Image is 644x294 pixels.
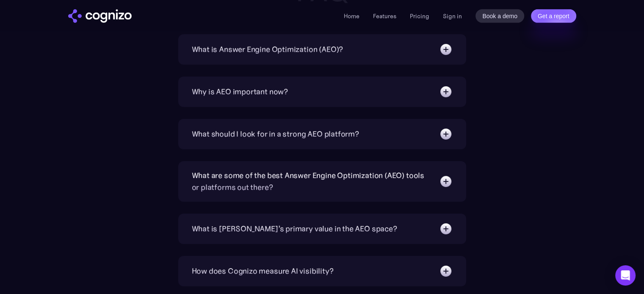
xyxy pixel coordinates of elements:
a: Sign in [443,11,462,21]
img: cognizo logo [68,9,132,23]
a: Pricing [410,12,429,20]
a: Home [344,12,359,20]
a: Get a report [531,9,576,23]
a: Book a demo [475,9,524,23]
a: home [68,9,132,23]
div: What is Answer Engine Optimization (AEO)? [192,44,343,55]
div: Open Intercom Messenger [615,265,636,286]
div: What should I look for in a strong AEO platform? [192,128,359,140]
div: How does Cognizo measure AI visibility? [192,265,334,277]
div: What is [PERSON_NAME]’s primary value in the AEO space? [192,223,397,235]
div: Why is AEO important now? [192,86,288,98]
div: What are some of the best Answer Engine Optimization (AEO) tools or platforms out there? [192,170,431,193]
a: Features [373,12,396,20]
